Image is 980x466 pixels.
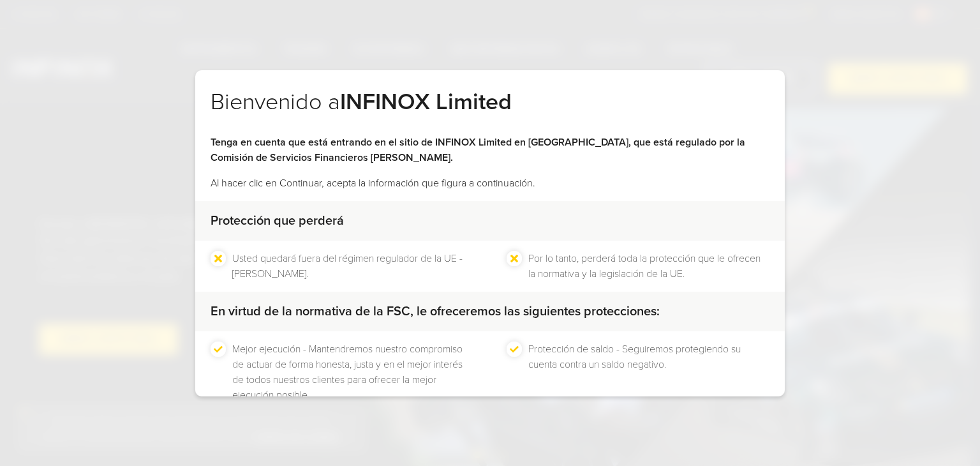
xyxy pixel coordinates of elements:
[528,251,769,282] li: Por lo tanto, perderá toda la protección que le ofrecen la normativa y la legislación de la UE.
[232,342,473,403] li: Mejor ejecución - Mantendremos nuestro compromiso de actuar de forma honesta, justa y en el mejor...
[340,88,512,116] strong: INFINOX Limited
[528,342,769,403] li: Protección de saldo - Seguiremos protegiendo su cuenta contra un saldo negativo.
[211,88,769,135] h2: Bienvenido a
[232,251,473,282] li: Usted quedará fuera del régimen regulador de la UE - [PERSON_NAME].
[211,213,344,229] strong: Protección que perderá
[211,176,769,191] p: Al hacer clic en Continuar, acepta la información que figura a continuación.
[211,304,660,319] strong: En virtud de la normativa de la FSC, le ofreceremos las siguientes protecciones:
[211,136,745,164] strong: Tenga en cuenta que está entrando en el sitio de INFINOX Limited en [GEOGRAPHIC_DATA], que está r...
